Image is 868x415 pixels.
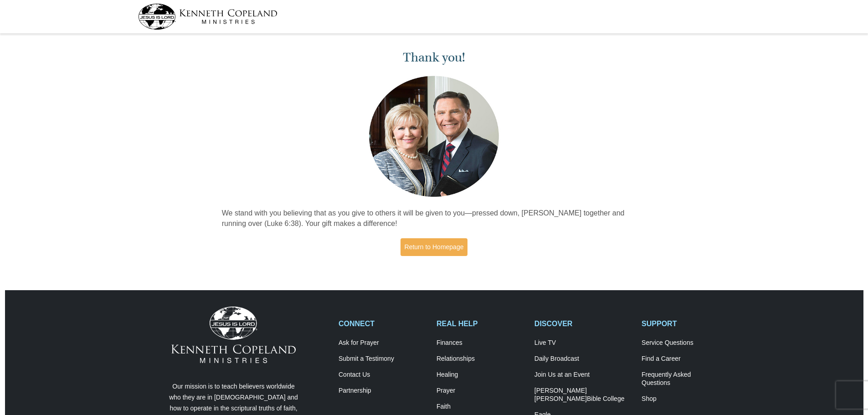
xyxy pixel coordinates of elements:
[437,371,525,379] a: Healing
[171,307,296,363] img: Kenneth Copeland Ministries
[642,355,730,363] a: Find a Career
[339,355,427,363] a: Submit a Testimony
[222,208,647,229] p: We stand with you believing that as you give to others it will be given to you—pressed down, [PER...
[534,319,632,328] h2: DISCOVER
[534,339,632,347] a: Live TV
[437,339,525,347] a: Finances
[437,403,525,411] a: Faith
[534,371,632,379] a: Join Us at an Event
[437,319,525,328] h2: REAL HELP
[437,387,525,395] a: Prayer
[642,371,730,387] a: Frequently AskedQuestions
[642,395,730,403] a: Shop
[642,319,730,328] h2: SUPPORT
[138,4,277,30] img: kcm-header-logo.svg
[642,339,730,347] a: Service Questions
[339,319,427,328] h2: CONNECT
[339,387,427,395] a: Partnership
[401,238,468,256] a: Return to Homepage
[339,339,427,347] a: Ask for Prayer
[534,387,632,403] a: [PERSON_NAME] [PERSON_NAME]Bible College
[339,371,427,379] a: Contact Us
[534,355,632,363] a: Daily Broadcast
[437,355,525,363] a: Relationships
[587,395,625,402] span: Bible College
[367,74,501,199] img: Kenneth and Gloria
[222,50,647,65] h1: Thank you!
